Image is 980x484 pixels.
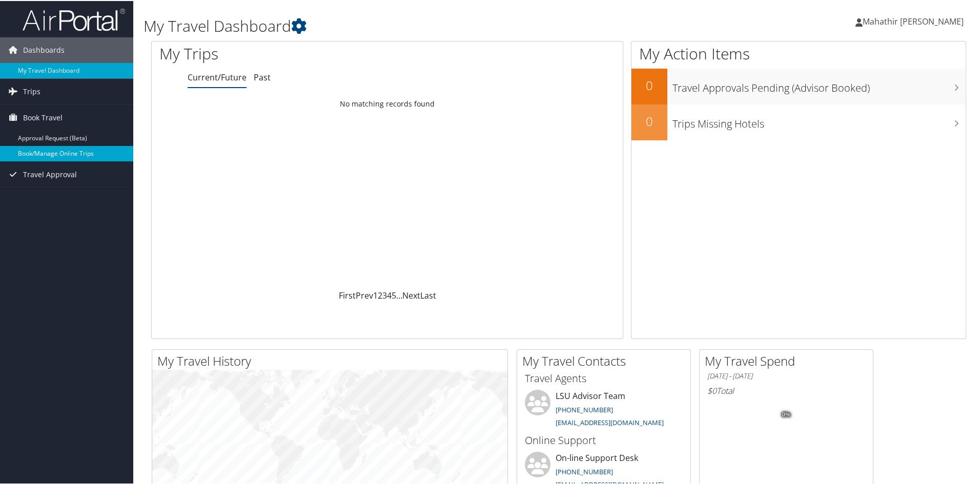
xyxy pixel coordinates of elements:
a: 2 [378,289,382,300]
a: 0Travel Approvals Pending (Advisor Booked) [631,68,966,103]
h1: My Action Items [631,42,966,64]
h2: My Travel Spend [705,351,873,369]
h3: Travel Agents [525,370,683,385]
a: 4 [387,289,392,300]
span: Mahathir [PERSON_NAME] [863,15,964,26]
h3: Trips Missing Hotels [672,111,966,130]
a: Next [402,289,420,300]
a: [PHONE_NUMBER] [556,404,613,413]
td: No matching records found [152,94,623,112]
h3: Travel Approvals Pending (Advisor Booked) [672,75,966,94]
a: Mahathir [PERSON_NAME] [855,5,974,36]
a: Past [254,71,271,82]
a: [PHONE_NUMBER] [556,466,613,475]
a: 3 [382,289,387,300]
a: Last [420,289,436,300]
a: [EMAIL_ADDRESS][DOMAIN_NAME] [556,417,664,426]
span: Travel Approval [23,161,77,186]
h2: My Travel History [157,351,507,369]
span: … [396,289,402,300]
h6: Total [707,384,865,395]
a: 5 [392,289,396,300]
h1: My Travel Dashboard [144,14,697,36]
h1: My Trips [159,42,419,64]
a: 0Trips Missing Hotels [631,103,966,139]
h2: My Travel Contacts [522,351,690,369]
a: 1 [373,289,378,300]
span: Trips [23,78,40,103]
li: LSU Advisor Team [520,389,688,431]
h3: Online Support [525,432,683,447]
img: airportal-logo.png [23,7,125,31]
span: $0 [707,384,717,395]
span: Book Travel [23,104,63,130]
a: First [339,289,356,300]
tspan: 0% [782,411,790,417]
a: Current/Future [188,71,247,82]
a: Prev [356,289,373,300]
h6: [DATE] - [DATE] [707,370,865,380]
span: Dashboards [23,36,65,62]
h2: 0 [631,76,667,93]
h2: 0 [631,112,667,129]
